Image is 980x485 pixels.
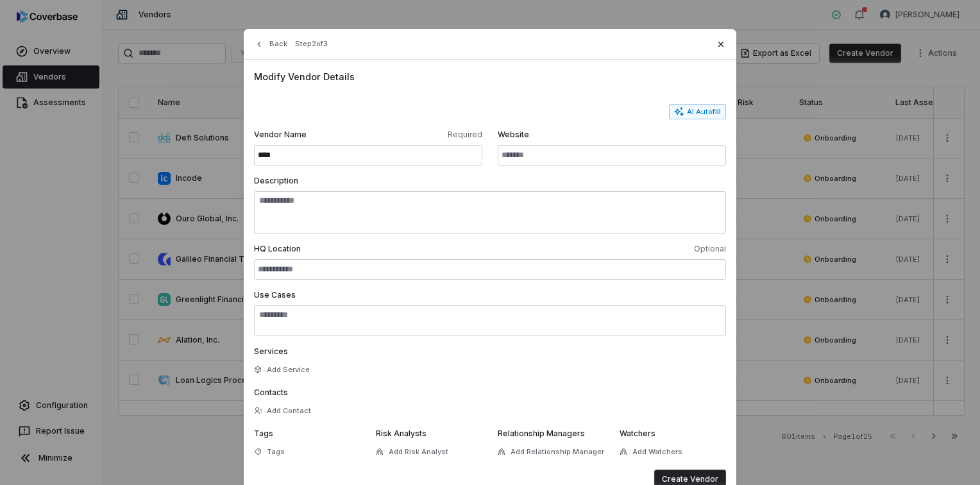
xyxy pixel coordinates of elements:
[254,346,288,356] span: Services
[669,104,726,119] button: AI Autofill
[254,176,298,185] span: Description
[493,244,726,254] span: Optional
[254,387,288,397] span: Contacts
[267,447,285,457] span: Tags
[250,33,291,56] button: Back
[616,440,686,463] button: Add Watchers
[498,130,726,140] span: Website
[511,447,604,457] span: Add Relationship Manager
[498,429,585,438] span: Relationship Managers
[250,358,314,381] button: Add Service
[254,130,366,140] span: Vendor Name
[389,447,448,457] span: Add Risk Analyst
[254,70,726,83] span: Modify Vendor Details
[254,290,296,300] span: Use Cases
[250,399,315,422] button: Add Contact
[295,39,328,49] span: Step 2 of 3
[620,429,655,438] span: Watchers
[371,130,482,140] span: Required
[254,429,273,438] span: Tags
[376,429,427,438] span: Risk Analysts
[254,244,487,254] span: HQ Location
